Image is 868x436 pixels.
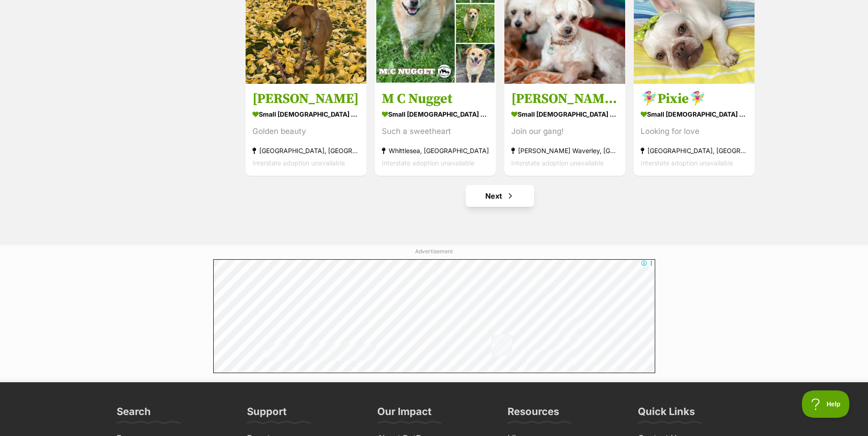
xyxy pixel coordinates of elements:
[375,83,496,176] a: M C Nugget small [DEMOGRAPHIC_DATA] Dog Such a sweetheart Whittlesea, [GEOGRAPHIC_DATA] Interstat...
[252,90,360,108] h3: [PERSON_NAME]
[213,259,655,373] iframe: Advertisement
[634,83,755,176] a: 🧚‍♀️Pixie🧚‍♀️ small [DEMOGRAPHIC_DATA] Dog Looking for love [GEOGRAPHIC_DATA], [GEOGRAPHIC_DATA] ...
[247,405,287,423] h3: Support
[511,159,604,167] span: Interstate adoption unavailable
[382,159,474,167] span: Interstate adoption unavailable
[511,144,618,157] div: [PERSON_NAME] Waverley, [GEOGRAPHIC_DATA]
[382,144,489,157] div: Whittlesea, [GEOGRAPHIC_DATA]
[246,83,366,176] a: [PERSON_NAME] small [DEMOGRAPHIC_DATA] Dog Golden beauty [GEOGRAPHIC_DATA], [GEOGRAPHIC_DATA] Int...
[504,83,625,176] a: [PERSON_NAME] and [PERSON_NAME] small [DEMOGRAPHIC_DATA] Dog Join our gang! [PERSON_NAME] Waverle...
[641,90,748,108] h3: 🧚‍♀️Pixie🧚‍♀️
[508,405,559,423] h3: Resources
[802,390,850,418] iframe: Help Scout Beacon - Open
[511,90,618,108] h3: [PERSON_NAME] and [PERSON_NAME]
[382,90,489,108] h3: M C Nugget
[511,125,618,138] div: Join our gang!
[252,125,360,138] div: Golden beauty
[252,159,345,167] span: Interstate adoption unavailable
[382,125,489,138] div: Such a sweetheart
[245,185,755,207] nav: Pagination
[641,144,748,157] div: [GEOGRAPHIC_DATA], [GEOGRAPHIC_DATA]
[252,108,360,121] div: small [DEMOGRAPHIC_DATA] Dog
[466,185,534,207] a: Next page
[641,159,733,167] span: Interstate adoption unavailable
[382,108,489,121] div: small [DEMOGRAPHIC_DATA] Dog
[638,405,695,423] h3: Quick Links
[117,405,151,423] h3: Search
[641,125,748,138] div: Looking for love
[641,108,748,121] div: small [DEMOGRAPHIC_DATA] Dog
[377,405,431,423] h3: Our Impact
[511,108,618,121] div: small [DEMOGRAPHIC_DATA] Dog
[252,144,360,157] div: [GEOGRAPHIC_DATA], [GEOGRAPHIC_DATA]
